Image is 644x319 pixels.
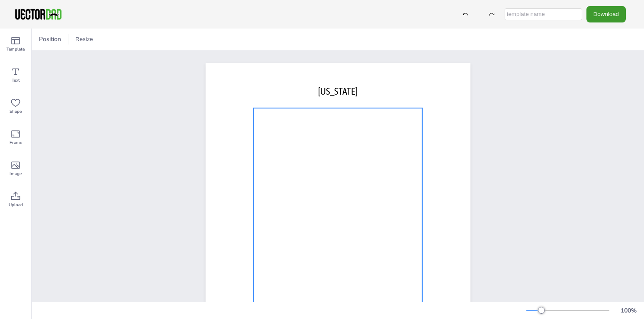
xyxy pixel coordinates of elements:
[37,35,63,43] span: Position
[6,46,25,53] span: Template
[318,86,357,97] span: [US_STATE]
[72,32,97,46] button: Resize
[9,201,23,208] span: Upload
[10,139,22,146] span: Frame
[586,6,626,22] button: Download
[505,8,582,20] input: template name
[618,306,639,315] div: 100 %
[10,108,22,115] span: Shape
[14,8,63,21] img: VectorDad-1.png
[10,170,22,177] span: Image
[12,77,20,84] span: Text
